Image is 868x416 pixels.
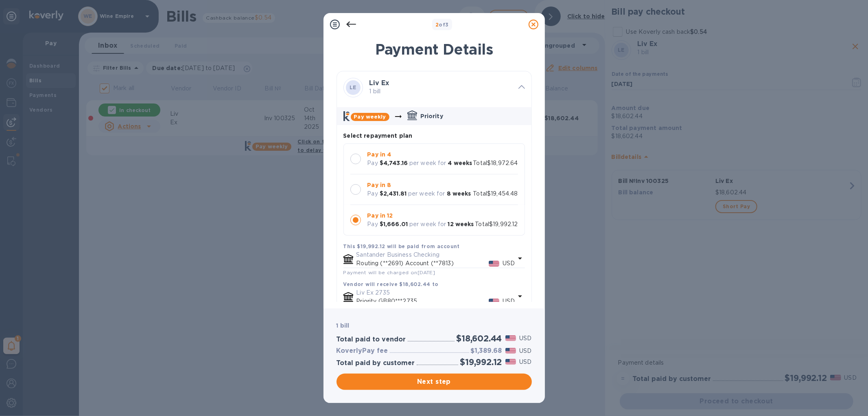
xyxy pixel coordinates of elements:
[367,212,393,219] b: Pay in 12
[367,220,378,229] p: Pay
[343,281,439,287] b: Vendor will receive $18,602.44 to
[448,221,474,227] b: 12 weeks
[356,297,489,306] p: Priority GB80***2735
[343,377,525,387] span: Next step
[343,243,460,249] b: This $19,992.12 will be paid from account
[356,251,515,259] p: Santander Business Checking
[519,334,531,343] p: USD
[367,159,378,167] p: Pay
[380,221,408,227] b: $1,666.01
[337,41,532,58] h1: Payment Details
[408,189,445,198] p: per week for
[489,261,500,266] img: USD
[337,347,388,355] h3: KoverlyPay fee
[337,336,406,343] h3: Total paid to vendor
[475,220,518,229] p: Total $19,992.12
[337,374,532,390] button: Next step
[380,190,407,197] b: $2,431.81
[447,190,471,197] b: 8 weeks
[350,84,356,90] b: LE
[409,220,446,229] p: per week for
[505,348,516,354] img: USD
[435,22,439,28] span: 2
[367,151,391,158] b: Pay in 4
[337,359,415,367] h3: Total paid by customer
[370,79,389,87] b: Liv Ex
[356,259,489,268] p: Routing (**2691) Account (**7813)
[370,87,512,96] p: 1 bill
[503,297,515,306] p: USD
[503,259,515,268] p: USD
[420,112,443,120] p: Priority
[356,288,515,297] p: Liv Ex 2735
[456,333,502,343] h2: $18,602.44
[448,160,472,166] b: 4 weeks
[337,322,350,329] b: 1 bill
[380,160,408,166] b: $4,743.16
[460,357,502,367] h2: $19,992.12
[471,347,502,355] h3: $1,389.68
[519,347,531,355] p: USD
[519,358,531,366] p: USD
[367,189,378,198] p: Pay
[367,182,391,188] b: Pay in 8
[473,189,518,198] p: Total $19,454.48
[473,159,518,167] p: Total $18,972.64
[409,159,446,167] p: per week for
[489,299,500,304] img: USD
[354,114,386,120] b: Pay weekly
[435,22,449,28] b: of 3
[343,132,413,139] b: Select repayment plan
[337,71,531,104] div: LELiv Ex 1 bill
[505,335,516,341] img: USD
[505,359,516,365] img: USD
[343,269,435,275] span: Payment will be charged on [DATE]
